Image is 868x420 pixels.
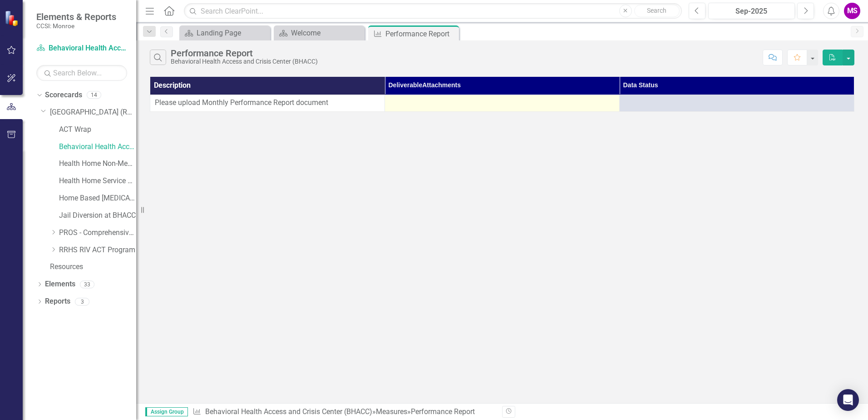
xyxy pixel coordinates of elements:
[155,98,328,107] span: Please upload Monthly Performance Report document
[711,6,792,17] div: Sep-2025
[205,407,372,416] a: Behavioral Health Access and Crisis Center (BHACC)
[145,407,188,416] span: Assign Group
[192,407,495,417] div: » »
[36,43,127,54] a: Behavioral Health Access and Crisis Center (BHACC)
[45,296,70,307] a: Reports
[75,298,89,305] div: 3
[50,107,136,118] a: [GEOGRAPHIC_DATA] (RRH)
[837,389,859,411] div: Open Intercom Messenger
[385,95,620,111] td: Double-Click to Edit
[80,280,94,288] div: 33
[184,3,682,19] input: Search ClearPoint...
[182,27,268,39] a: Landing Page
[385,28,457,40] div: Performance Report
[5,10,21,26] img: ClearPoint Strategy
[620,95,854,111] td: Double-Click to Edit
[59,125,136,135] a: ACT Wrap
[59,210,136,221] a: Jail Diversion at BHACC
[291,27,362,39] div: Welcome
[376,407,407,416] a: Measures
[59,245,136,255] a: RRHS RIV ACT Program
[50,262,136,272] a: Resources
[59,193,136,204] a: Home Based [MEDICAL_DATA]
[647,7,666,14] span: Search
[411,407,475,416] div: Performance Report
[276,27,362,39] a: Welcome
[171,58,318,65] div: Behavioral Health Access and Crisis Center (BHACC)
[59,159,136,169] a: Health Home Non-Medicaid Care Management
[59,228,136,238] a: PROS - Comprehensive with Clinic
[45,90,82,100] a: Scorecards
[45,279,75,290] a: Elements
[708,3,795,19] button: Sep-2025
[171,48,318,58] div: Performance Report
[197,27,268,39] div: Landing Page
[36,11,116,22] span: Elements & Reports
[87,91,101,99] div: 14
[634,5,680,17] button: Search
[59,142,136,152] a: Behavioral Health Access and Crisis Center (BHACC)
[36,22,116,30] small: CCSI: Monroe
[59,176,136,186] a: Health Home Service Dollars
[844,3,860,19] button: MS
[36,65,127,81] input: Search Below...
